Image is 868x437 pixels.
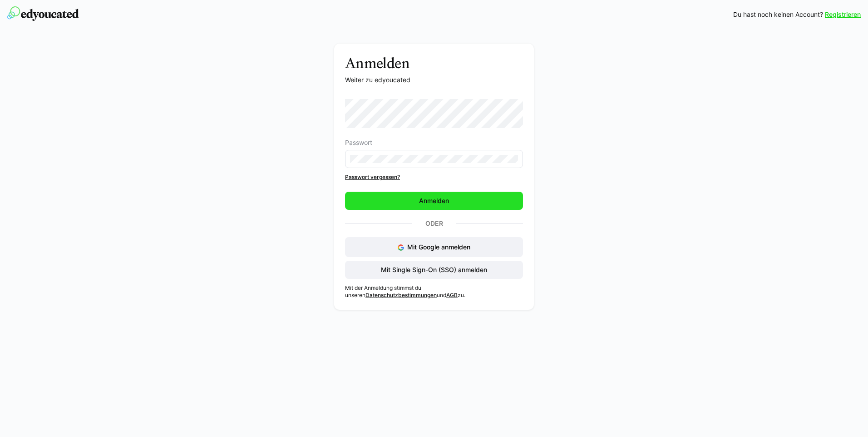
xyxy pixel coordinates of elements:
[7,6,79,21] img: edyoucated
[825,10,861,19] a: Registrieren
[446,292,458,298] a: AGB
[345,192,523,210] button: Anmelden
[345,55,523,72] h3: Anmelden
[733,10,823,19] span: Du hast noch keinen Account?
[380,265,488,274] span: Mit Single Sign-On (SSO) anmelden
[345,139,372,146] span: Passwort
[345,75,523,84] p: Weiter zu edyoucated
[345,261,523,279] button: Mit Single Sign-On (SSO) anmelden
[345,237,523,257] button: Mit Google anmelden
[418,196,450,205] span: Anmelden
[365,292,437,298] a: Datenschutzbestimmungen
[345,284,523,299] p: Mit der Anmeldung stimmst du unseren und zu.
[407,243,470,251] span: Mit Google anmelden
[345,174,523,181] a: Passwort vergessen?
[412,217,456,230] p: Oder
